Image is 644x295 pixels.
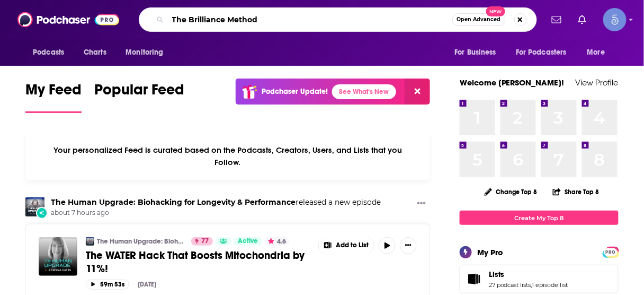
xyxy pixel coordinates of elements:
[51,209,381,218] span: about 7 hours ago
[603,8,627,31] button: Show profile menu
[574,11,591,29] a: Show notifications dropdown
[477,247,503,257] div: My Pro
[548,11,566,29] a: Show notifications dropdown
[336,241,369,249] span: Add to List
[126,45,163,60] span: Monitoring
[463,272,485,287] a: Lists
[138,281,156,288] div: [DATE]
[86,280,129,290] button: 59m 53s
[25,42,78,63] button: open menu
[319,237,374,254] button: Show More Button
[25,81,82,113] a: My Feed
[25,132,430,180] div: Your personalized Feed is curated based on the Podcasts, Creators, Users, and Lists that you Follow.
[532,281,568,289] a: 1 episode list
[39,237,77,276] img: The WATER Hack That Boosts Mitochondria by 11%!
[168,11,452,28] input: Search podcasts, credits, & more...
[265,237,289,246] button: 4.6
[97,237,184,246] a: The Human Upgrade: Biohacking for Longevity & Performance
[86,237,94,246] img: The Human Upgrade: Biohacking for Longevity & Performance
[516,45,567,60] span: For Podcasters
[25,81,82,105] span: My Feed
[489,270,504,279] span: Lists
[452,13,506,26] button: Open AdvancedNew
[86,249,305,275] span: The WATER Hack That Boosts Mitochondria by 11%!
[460,211,619,225] a: Create My Top 8
[486,6,505,16] span: New
[454,45,496,60] span: For Business
[457,17,501,22] span: Open Advanced
[604,248,617,256] a: PRO
[84,45,106,60] span: Charts
[489,281,531,289] a: 27 podcast lists
[51,197,296,207] a: The Human Upgrade: Biohacking for Longevity & Performance
[489,270,568,279] a: Lists
[51,197,381,207] h3: released a new episode
[509,42,582,63] button: open menu
[36,207,48,219] div: New Episode
[191,237,213,246] a: 77
[580,42,619,63] button: open menu
[447,42,509,63] button: open menu
[460,77,565,88] a: Welcome [PERSON_NAME]!
[576,77,619,88] a: View Profile
[460,265,619,293] span: Lists
[86,249,311,275] a: The WATER Hack That Boosts Mitochondria by 11%!
[17,10,119,30] img: Podchaser - Follow, Share and Rate Podcasts
[94,81,184,105] span: Popular Feed
[400,237,417,254] button: Show More Button
[587,45,605,60] span: More
[77,42,113,63] a: Charts
[552,181,600,202] button: Share Top 8
[33,45,64,60] span: Podcasts
[25,197,44,216] img: The Human Upgrade: Biohacking for Longevity & Performance
[94,81,184,113] a: Popular Feed
[413,197,430,211] button: Show More Button
[201,236,209,247] span: 77
[478,185,544,198] button: Change Top 8
[332,84,396,99] a: See What's New
[262,87,328,96] p: Podchaser Update!
[139,7,537,32] div: Search podcasts, credits, & more...
[118,42,177,63] button: open menu
[604,248,617,256] span: PRO
[531,281,532,289] span: ,
[603,8,627,31] span: Logged in as Spiral5-G1
[238,236,258,247] span: Active
[603,8,627,31] img: User Profile
[234,237,262,246] a: Active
